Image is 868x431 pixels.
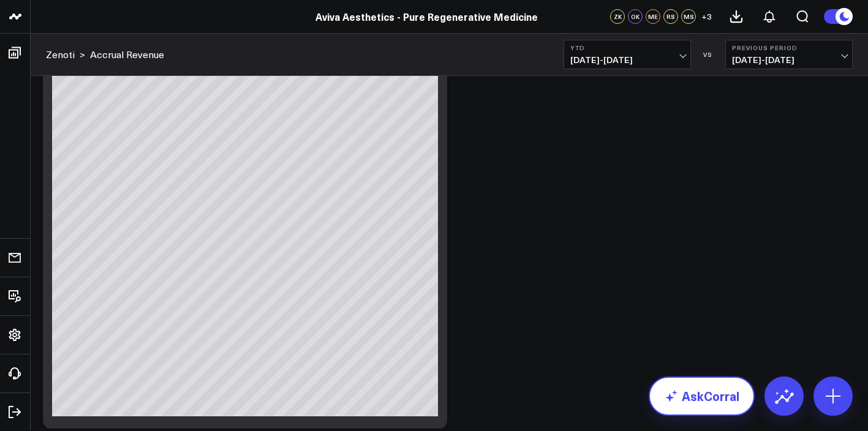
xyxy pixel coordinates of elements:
div: OK [628,9,643,24]
span: [DATE] - [DATE] [570,55,684,65]
button: YTD[DATE]-[DATE] [564,40,691,69]
button: +3 [699,9,714,24]
a: Zenoti [46,48,75,61]
div: ME [646,9,660,24]
div: VS [697,51,719,58]
div: > [46,48,85,61]
div: ZK [610,9,625,24]
a: AskCorral [649,377,755,416]
div: MS [681,9,696,24]
b: YTD [570,44,684,51]
a: Aviva Aesthetics - Pure Regenerative Medicine [315,10,538,23]
a: Accrual Revenue [90,48,164,61]
div: RS [663,9,678,24]
span: + 3 [701,12,712,21]
span: [DATE] - [DATE] [732,55,846,65]
b: Previous Period [732,44,846,51]
button: Previous Period[DATE]-[DATE] [725,40,853,69]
